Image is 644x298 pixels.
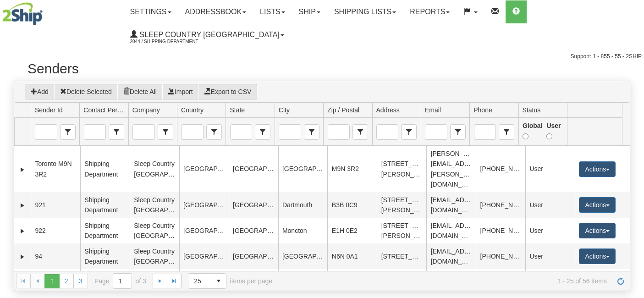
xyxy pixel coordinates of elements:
[253,0,292,23] a: Lists
[179,218,229,243] td: [GEOGRAPHIC_DATA]
[54,84,118,99] button: Delete Selected
[425,125,447,139] input: Email
[523,105,541,115] span: Status
[353,125,368,139] span: select
[579,223,616,238] button: Actions
[194,276,206,286] span: 25
[80,146,130,192] td: Shipping Department
[278,192,328,218] td: Dartmouth
[138,31,280,39] span: Sleep Country [GEOGRAPHIC_DATA]
[476,243,525,269] td: [PHONE_NUMBER]
[198,84,258,99] button: Export to CSV
[278,243,328,269] td: [GEOGRAPHIC_DATA]
[327,218,377,243] td: E1H 0E2
[182,125,203,139] input: Country
[229,269,278,295] td: [GEOGRAPHIC_DATA]
[35,125,57,139] input: Sender Id
[579,197,616,213] button: Actions
[130,269,179,295] td: Sleep Country [GEOGRAPHIC_DATA]
[226,118,274,146] td: filter cell
[109,124,124,140] span: Contact Person
[206,124,222,140] span: Country
[426,146,476,192] td: [PERSON_NAME][EMAIL_ADDRESS][PERSON_NAME][DOMAIN_NAME]
[613,274,628,288] a: Refresh
[450,124,466,140] span: Email
[123,0,178,23] a: Settings
[579,161,616,177] button: Actions
[567,118,622,146] td: filter cell
[525,269,575,295] td: User
[80,269,130,295] td: Shipping Department
[229,146,278,192] td: [GEOGRAPHIC_DATA]
[59,274,74,288] a: 2
[425,105,441,115] span: Email
[179,146,229,192] td: [GEOGRAPHIC_DATA]
[153,274,167,288] a: Go to the next page
[130,37,199,46] span: 2044 / Shipping department
[579,248,616,264] button: Actions
[327,146,377,192] td: M9N 3R2
[179,269,229,295] td: [GEOGRAPHIC_DATA]
[167,274,182,288] a: Go to the last page
[117,84,163,99] button: Delete All
[476,269,525,295] td: [PHONE_NUMBER]
[476,218,525,243] td: [PHONE_NUMBER]
[377,243,426,269] td: [STREET_ADDRESS]
[523,121,544,141] label: Global
[377,125,398,139] input: Address
[31,218,80,243] td: 922
[80,218,130,243] td: Shipping Department
[229,243,278,269] td: [GEOGRAPHIC_DATA]
[426,269,476,295] td: [EMAIL_ADDRESS][DOMAIN_NAME]
[130,243,179,269] td: Sleep Country [GEOGRAPHIC_DATA]
[83,105,124,115] span: Contact Person
[80,192,130,218] td: Shipping Department
[80,243,130,269] td: Shipping Department
[474,125,496,139] input: Phone
[229,192,278,218] td: [GEOGRAPHIC_DATA]
[525,146,575,192] td: User
[499,124,514,140] span: Phone
[275,118,323,146] td: filter cell
[402,125,416,139] span: select
[525,192,575,218] td: User
[14,81,630,103] div: grid toolbar
[123,23,291,46] a: Sleep Country [GEOGRAPHIC_DATA] 2044 / Shipping department
[546,133,552,139] input: User
[426,192,476,218] td: [EMAIL_ADDRESS][DOMAIN_NAME]
[476,146,525,192] td: [PHONE_NUMBER]
[377,192,426,218] td: [STREET_ADDRESS][PERSON_NAME]
[278,218,328,243] td: Moncton
[179,192,229,218] td: [GEOGRAPHIC_DATA]
[188,273,272,289] span: items per page
[178,0,253,23] a: Addressbook
[523,133,528,139] input: Global
[451,125,465,139] span: select
[2,53,642,61] div: Support: 1 - 855 - 55 - 2SHIP
[518,118,567,146] td: filter cell
[18,226,27,236] a: Expand
[469,118,518,146] td: filter cell
[278,269,328,295] td: [GEOGRAPHIC_DATA]
[158,124,173,140] span: Company
[327,192,377,218] td: B3B 0C9
[35,105,63,115] span: Sender Id
[60,124,76,140] span: Sender Id
[28,61,616,76] h2: Senders
[31,146,80,192] td: Toronto M9N 3R2
[113,274,132,288] input: Page 1
[327,269,377,295] td: K1J 0B3
[426,218,476,243] td: [EMAIL_ADDRESS][DOMAIN_NAME]
[79,118,128,146] td: filter cell
[18,252,27,261] a: Expand
[162,84,199,99] button: Import
[188,273,226,289] span: Page sizes drop down
[181,105,204,115] span: Country
[133,125,154,139] input: Company
[352,124,368,140] span: Zip / Postal
[18,165,27,174] a: Expand
[279,105,290,115] span: City
[499,125,514,139] span: select
[327,105,359,115] span: Zip / Postal
[73,274,88,288] a: 3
